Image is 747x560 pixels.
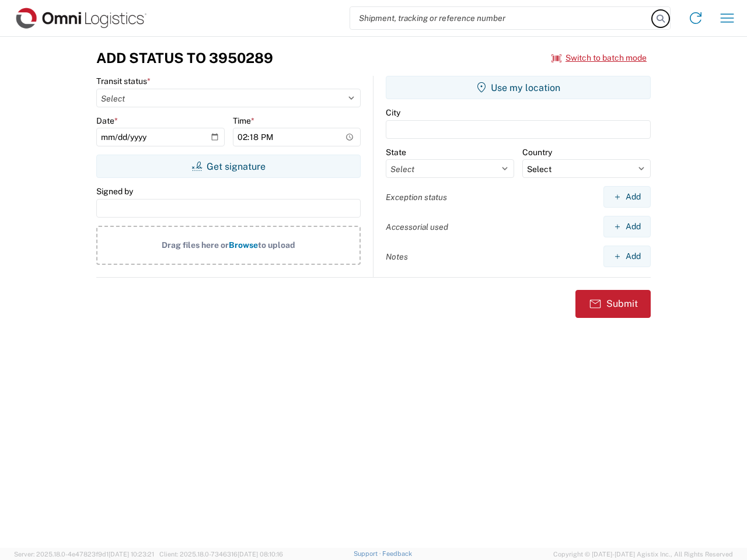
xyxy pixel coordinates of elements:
[603,246,651,267] button: Add
[229,240,258,250] span: Browse
[522,147,552,157] label: Country
[386,192,447,202] label: Exception status
[109,551,154,558] span: [DATE] 10:23:21
[386,107,400,118] label: City
[575,290,651,318] button: Submit
[386,76,651,99] button: Use my location
[96,186,133,197] label: Signed by
[553,549,733,559] span: Copyright © [DATE]-[DATE] Agistix Inc., All Rights Reserved
[386,251,408,262] label: Notes
[96,76,151,86] label: Transit status
[14,551,154,558] span: Server: 2025.18.0-4e47823f9d1
[162,240,229,250] span: Drag files here or
[551,48,647,68] button: Switch to batch mode
[386,147,406,157] label: State
[233,116,254,126] label: Time
[603,216,651,237] button: Add
[96,116,118,126] label: Date
[386,222,448,232] label: Accessorial used
[354,550,383,557] a: Support
[96,50,273,66] h3: Add Status to 3950289
[603,186,651,208] button: Add
[238,551,283,558] span: [DATE] 08:10:16
[350,7,652,29] input: Shipment, tracking or reference number
[382,550,412,557] a: Feedback
[258,240,295,250] span: to upload
[159,551,283,558] span: Client: 2025.18.0-7346316
[96,155,361,178] button: Get signature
